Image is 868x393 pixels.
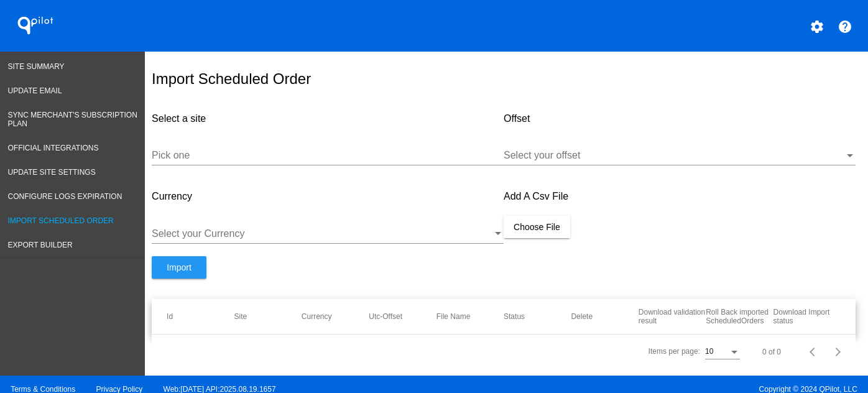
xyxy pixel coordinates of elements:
[167,312,234,321] mat-header-cell: Id
[8,241,73,249] span: Export Builder
[152,191,504,202] h4: Currency
[504,312,571,321] mat-header-cell: Status
[302,312,369,321] mat-header-cell: Currency
[8,86,62,95] span: Update Email
[571,312,638,321] mat-header-cell: Delete
[8,192,122,201] span: Configure logs expiration
[810,19,824,34] mat-icon: settings
[152,113,504,124] h4: Select a site
[436,312,504,321] mat-header-cell: File Name
[801,340,826,364] button: Previous page
[705,347,713,356] span: 10
[649,347,700,356] div: Items per page:
[8,62,65,71] span: Site Summary
[705,348,740,356] mat-select: Items per page:
[8,168,96,177] span: Update Site Settings
[11,13,60,38] h1: QPilot
[369,312,436,321] mat-header-cell: Utc-Offset
[152,256,206,279] button: Import
[639,308,706,325] mat-header-cell: Download validation result
[504,113,856,124] h4: Offset
[762,348,781,356] div: 0 of 0
[8,216,114,225] span: Import Scheduled Order
[8,111,137,128] span: Sync Merchant's Subscription Plan
[8,144,99,152] span: Official Integrations
[773,308,841,325] mat-header-cell: Download Import status
[234,312,301,321] mat-header-cell: Site
[167,262,192,272] span: Import
[504,191,856,202] h4: Add A Csv File
[706,308,773,325] mat-header-cell: Roll Back imported ScheduledOrders
[838,19,852,34] mat-icon: help
[152,150,504,161] input: Number
[504,216,570,238] button: Choose File
[152,70,856,88] h1: Import Scheduled Order
[826,340,851,364] button: Next page
[514,222,560,232] span: Choose File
